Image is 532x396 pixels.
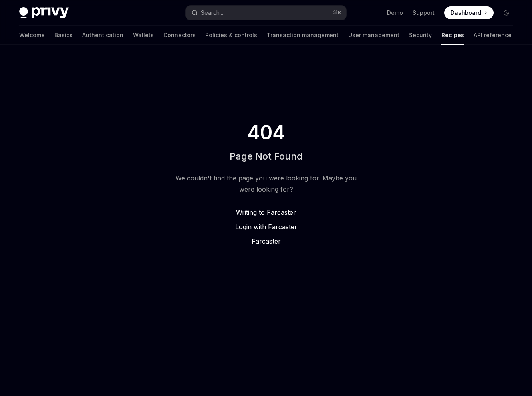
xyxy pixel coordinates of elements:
[201,8,223,18] div: Search...
[82,26,123,45] a: Authentication
[413,9,435,17] a: Support
[267,26,339,45] a: Transaction management
[230,150,303,163] h1: Page Not Found
[474,26,512,45] a: API reference
[54,26,73,45] a: Basics
[186,6,346,20] button: Search...⌘K
[333,10,341,16] span: ⌘ K
[163,26,196,45] a: Connectors
[133,26,154,45] a: Wallets
[19,7,69,18] img: dark logo
[252,237,281,245] span: Farcaster
[19,26,45,45] a: Welcome
[172,172,360,195] div: We couldn't find the page you were looking for. Maybe you were looking for?
[451,9,481,17] span: Dashboard
[205,26,257,45] a: Policies & controls
[500,6,513,19] button: Toggle dark mode
[172,208,360,217] a: Writing to Farcaster
[246,121,287,144] span: 404
[444,6,494,19] a: Dashboard
[172,222,360,232] a: Login with Farcaster
[236,208,296,216] span: Writing to Farcaster
[235,223,297,231] span: Login with Farcaster
[348,26,399,45] a: User management
[387,9,403,17] a: Demo
[409,26,432,45] a: Security
[441,26,464,45] a: Recipes
[172,236,360,246] a: Farcaster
